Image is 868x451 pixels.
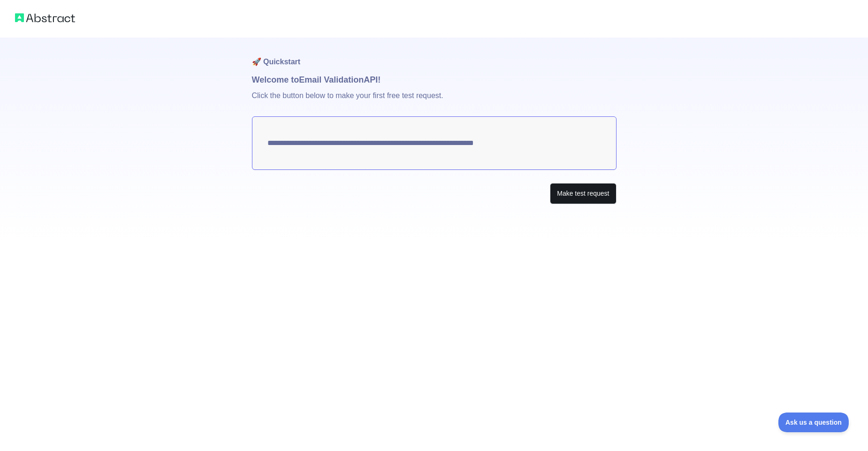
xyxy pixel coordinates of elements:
[15,11,75,24] img: Abstract logo
[252,73,617,86] h1: Welcome to Email Validation API!
[778,413,849,432] iframe: Toggle Customer Support
[550,183,616,204] button: Make test request
[252,38,617,73] h1: 🚀 Quickstart
[252,86,617,116] p: Click the button below to make your first free test request.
